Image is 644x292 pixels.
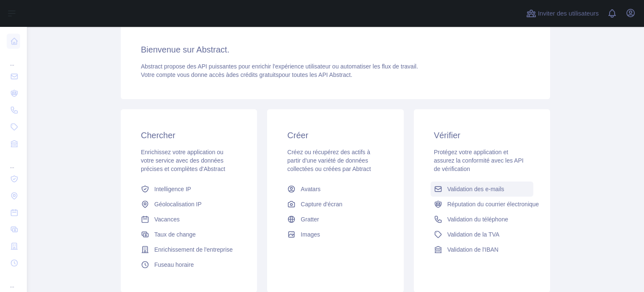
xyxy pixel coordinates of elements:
[154,261,194,268] font: Fuseau horaire
[138,182,240,197] a: Intelligence IP
[525,7,600,20] button: Inviter des utilisateurs
[447,246,499,253] font: Validation de l'IBAN
[284,227,387,242] a: Images
[154,246,233,253] font: Enrichissement de l'entreprise
[431,182,533,197] a: Validation des e-mails
[301,186,320,192] font: Avatars
[431,242,533,257] a: Validation de l'IBAN
[138,227,240,242] a: Taux de change
[447,216,508,223] font: Validation du téléphone
[287,131,308,140] font: Créer
[154,201,202,208] font: Géolocalisation IP
[447,231,500,238] font: Validation de la TVA
[301,216,319,223] font: Gratter
[229,71,279,78] font: des crédits gratuits
[278,71,352,78] font: pour toutes les API Abstract.
[447,201,539,208] font: Réputation du courrier électronique
[10,61,14,67] font: ...
[141,131,175,140] font: Chercher
[431,197,533,212] a: Réputation du courrier électronique
[138,257,240,272] a: Fuseau horaire
[154,231,196,238] font: Taux de change
[141,149,225,172] font: Enrichissez votre application ou votre service avec des données précises et complètes d'Abstract
[138,212,240,227] a: Vacances
[301,201,342,208] font: Capture d'écran
[154,186,191,192] font: Intelligence IP
[284,182,387,197] a: Avatars
[301,231,320,238] font: Images
[10,163,14,169] font: ...
[434,131,460,140] font: Vérifier
[287,149,371,172] font: Créez ou récupérez des actifs à partir d'une variété de données collectées ou créées par Abtract
[284,212,387,227] a: Gratter
[538,10,599,17] font: Inviter des utilisateurs
[141,63,418,70] font: Abstract propose des API puissantes pour enrichir l'expérience utilisateur ou automatiser les flu...
[10,283,14,289] font: ...
[154,216,179,223] font: Vacances
[141,71,229,78] font: Votre compte vous donne accès à
[141,45,229,54] font: Bienvenue sur Abstract.
[138,242,240,257] a: Enrichissement de l'entreprise
[447,186,504,192] font: Validation des e-mails
[434,149,524,172] font: Protégez votre application et assurez la conformité avec les API de vérification
[431,212,533,227] a: Validation du téléphone
[431,227,533,242] a: Validation de la TVA
[284,197,387,212] a: Capture d'écran
[138,197,240,212] a: Géolocalisation IP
